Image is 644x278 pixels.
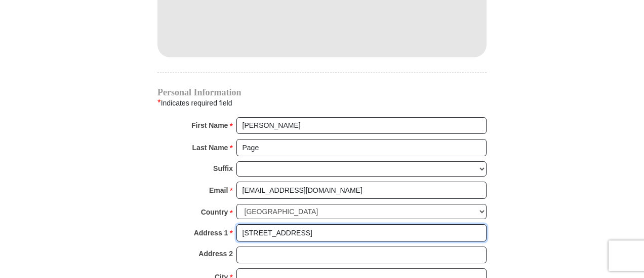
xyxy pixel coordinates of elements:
div: Indicates required field [157,96,487,110]
strong: Address 2 [198,247,233,261]
strong: Suffix [213,161,233,176]
strong: Last Name [192,141,228,155]
h4: Personal Information [157,88,487,96]
strong: Email [209,183,228,197]
strong: Address 1 [194,226,228,240]
strong: First Name [191,118,228,132]
strong: Country [201,205,228,219]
